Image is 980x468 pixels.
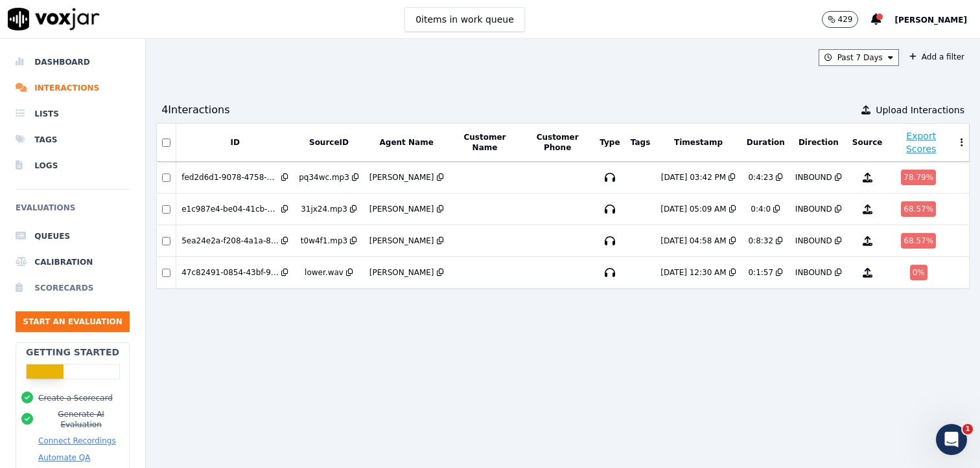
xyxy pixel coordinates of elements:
[404,7,525,32] button: 0items in work queue
[799,137,839,148] button: Direction
[795,172,832,183] div: INBOUND
[16,75,130,101] a: Interactions
[16,223,130,249] a: Queues
[631,137,650,148] button: Tags
[660,267,726,278] div: [DATE] 12:30 AM
[748,236,773,246] div: 0:8:32
[26,346,119,359] h2: Getting Started
[369,172,434,183] div: [PERSON_NAME]
[16,153,130,179] a: Logs
[876,104,964,117] span: Upload Interactions
[301,236,347,246] div: t0w4f1.mp3
[301,204,347,214] div: 31jx24.mp3
[795,204,832,214] div: INBOUND
[309,137,349,148] button: SourceID
[936,424,967,455] iframe: Intercom live chat
[16,275,130,301] a: Scorecards
[901,170,936,185] div: 78.79 %
[526,132,589,153] button: Customer Phone
[16,311,130,332] button: Start an Evaluation
[454,132,516,153] button: Customer Name
[161,102,229,118] div: 4 Interaction s
[38,452,90,463] button: Automate QA
[369,204,434,214] div: [PERSON_NAME]
[861,104,964,117] button: Upload Interactions
[674,137,723,148] button: Timestamp
[181,204,279,214] div: e1c987e4-be04-41cb-9ed8-c03796bfe3dc
[38,393,113,403] button: Create a Scorecard
[795,267,832,278] div: INBOUND
[748,267,773,278] div: 0:1:57
[822,11,872,28] button: 429
[901,201,936,217] div: 68.57 %
[747,137,785,148] button: Duration
[181,267,279,278] div: 47c82491-0854-43bf-9c30-d967f5a5ac16
[16,49,130,75] a: Dashboard
[600,137,620,148] button: Type
[8,8,100,30] img: voxjar logo
[852,137,883,148] button: Source
[748,172,773,183] div: 0:4:23
[380,137,434,148] button: Agent Name
[660,236,726,246] div: [DATE] 04:58 AM
[16,101,130,127] a: Lists
[369,236,434,246] div: [PERSON_NAME]
[305,267,344,278] div: lower.wav
[181,236,279,246] div: 5ea24e2a-f208-4a1a-888f-3c7744d0a2f3
[16,249,130,275] a: Calibration
[838,14,853,25] p: 429
[16,200,130,223] h6: Evaluations
[369,267,434,278] div: [PERSON_NAME]
[751,204,771,214] div: 0:4:0
[795,236,832,246] div: INBOUND
[16,127,130,153] a: Tags
[819,49,899,66] button: Past 7 Days
[894,16,967,25] span: [PERSON_NAME]
[822,11,859,28] button: 429
[660,204,726,214] div: [DATE] 05:09 AM
[181,172,279,183] div: fed2d6d1-9078-4758-96ad-04b77e98e563
[910,265,927,280] div: 0 %
[893,129,949,155] button: Export Scores
[230,137,239,148] button: ID
[894,12,980,27] button: [PERSON_NAME]
[38,409,124,430] button: Generate AI Evaluation
[299,172,349,183] div: pq34wc.mp3
[901,233,936,249] div: 68.57 %
[661,172,726,183] div: [DATE] 03:42 PM
[38,436,116,446] button: Connect Recordings
[904,49,970,65] button: Add a filter
[962,424,973,434] span: 1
